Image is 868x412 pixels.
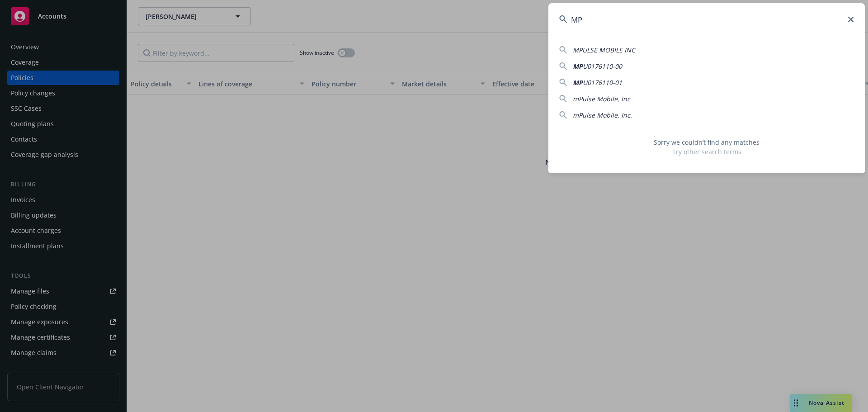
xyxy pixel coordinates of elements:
[573,62,583,71] span: MP
[573,46,635,54] span: MPULSE MOBILE INC
[559,137,854,147] span: Sorry we couldn’t find any matches
[573,78,583,87] span: MP
[559,147,854,156] span: Try other search terms
[548,3,865,36] input: Search...
[583,62,622,71] span: U0176110-00
[583,78,622,87] span: U0176110-01
[573,111,632,119] span: mPulse Mobile, Inc.
[573,95,630,103] span: mPulse Mobile, Inc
